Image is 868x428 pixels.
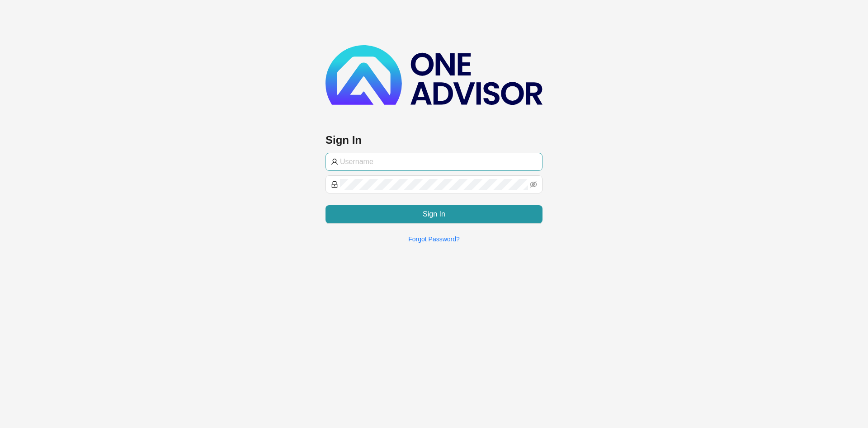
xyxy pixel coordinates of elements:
img: b89e593ecd872904241dc73b71df2e41-logo-dark.svg [325,45,542,105]
a: Forgot Password? [408,235,460,243]
h3: Sign In [325,133,542,147]
input: Username [340,156,537,167]
span: user [331,158,338,165]
span: eye-invisible [530,181,537,188]
button: Sign In [325,205,542,223]
span: lock [331,181,338,188]
span: Sign In [423,209,445,220]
